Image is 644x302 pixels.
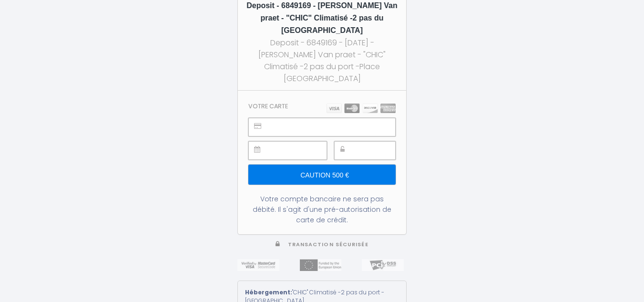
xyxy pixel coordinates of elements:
[356,142,395,159] iframe: Secure payment input frame
[245,288,292,296] strong: Hébergement:
[248,194,396,225] div: Votre compte bancaire ne sera pas débité. Il s'agit d'une pré-autorisation de carte de crédit.
[327,104,396,113] img: carts.png
[246,37,398,85] div: Deposit - 6849169 - [DATE] - [PERSON_NAME] Van praet - "CHIC" Climatisé -2 pas du port -Place [GE...
[248,103,288,110] h3: Votre carte
[288,241,368,248] span: Transaction sécurisée
[270,118,395,136] iframe: Secure payment input frame
[270,142,327,159] iframe: Secure payment input frame
[248,165,396,185] input: Caution 500 €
